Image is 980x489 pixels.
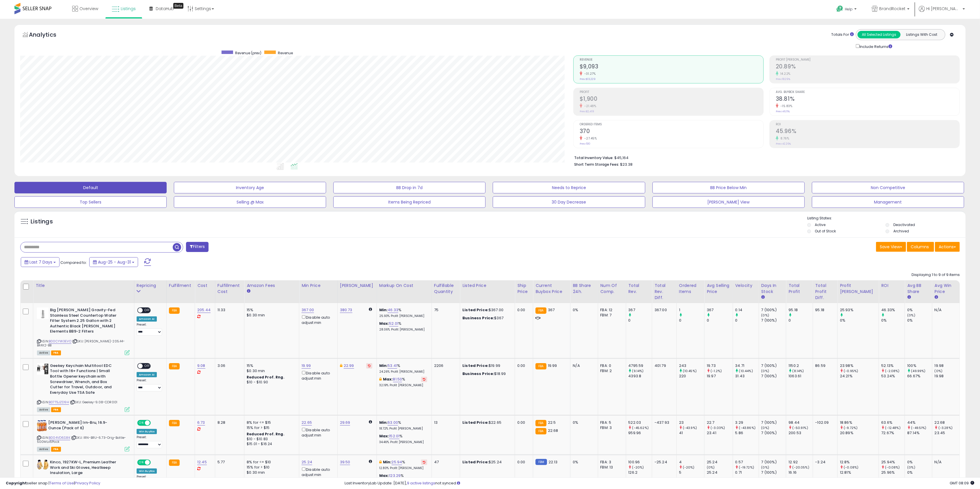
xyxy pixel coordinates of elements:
small: 14.22% [778,72,791,76]
p: 24.26% Profit [PERSON_NAME] [379,370,427,374]
b: Max: [383,376,393,382]
div: 15% [247,363,295,368]
small: (0%) [761,369,769,373]
small: Prev: 46.11% [776,110,790,113]
small: (-2.08%) [885,369,900,373]
b: Business Price: [462,315,494,321]
i: Get Help [836,5,843,12]
small: (-3.28%) [938,425,953,430]
div: 23.98% [840,363,879,368]
label: Archived [893,229,909,234]
a: 46.33 [388,307,398,313]
div: 15% [247,307,295,313]
a: Terms of Use [49,480,74,486]
p: 25.93% Profit [PERSON_NAME] [379,314,427,318]
button: Selling @ Max [174,196,326,208]
div: Win BuyBox [137,429,157,434]
span: 22.5 [548,420,556,425]
div: 0% [840,318,879,323]
div: Num of Comp. [600,283,624,295]
button: Management [812,196,964,208]
small: (9.14%) [632,369,644,373]
small: (0%) [761,313,769,318]
small: 8.76% [778,136,789,141]
b: Listed Price: [462,307,489,313]
div: 1150.2 [789,363,812,368]
a: B00CYW3EVO [49,339,71,344]
h2: 370 [580,128,763,136]
a: 12.45 [197,459,207,465]
div: 7 (100%) [761,420,786,425]
div: 24.21% [840,374,879,379]
button: Inventory Age [174,182,326,193]
small: (-50.91%) [793,425,808,430]
span: Profit [580,91,763,94]
a: 29.69 [340,420,350,425]
small: (-45.62%) [632,425,649,430]
small: (0%) [907,313,915,318]
a: 152.01 [389,433,399,439]
small: Prev: $2,419 [580,110,594,113]
div: 0 [707,318,732,323]
span: Help [845,7,853,12]
span: 22.68 [548,428,558,433]
button: Non Competitive [812,182,964,193]
div: FBA: 0 [600,363,622,368]
div: 95.18 [789,307,812,313]
div: FBA: 5 [600,420,622,425]
p: 32.19% Profit [PERSON_NAME] [379,383,427,387]
div: Total Rev. Diff. [654,283,674,301]
th: The percentage added to the cost of goods (COGS) that forms the calculator for Min & Max prices. [377,280,432,303]
div: Profit [PERSON_NAME] [840,283,876,295]
div: FBM: 3 [600,425,622,430]
div: $367.00 [462,307,510,313]
small: FBA [535,420,546,426]
div: Disable auto adjust min [302,370,333,381]
h5: Listings [31,218,53,226]
div: 3.06 [217,363,240,368]
div: Days In Stock [761,283,784,295]
div: 0% [573,420,593,425]
div: 46.33% [881,307,905,313]
div: 13 [434,420,455,425]
div: [PERSON_NAME] [340,283,374,289]
button: Columns [907,242,934,252]
div: % [379,307,427,318]
div: 100% [907,363,932,368]
div: ASIN: [37,420,130,451]
span: DataHub [156,6,174,12]
div: $18.99 [462,371,510,376]
div: -437.93 [654,420,672,425]
div: 0.14 [735,307,759,313]
small: (-9.72%) [844,425,858,430]
div: 4393.8 [628,374,652,379]
div: 3.29 [735,420,759,425]
button: Needs to Reprice [493,182,645,193]
div: 0% [907,318,932,323]
p: 18.72% Profit [PERSON_NAME] [379,427,427,431]
p: Listing States: [807,216,966,221]
div: Preset: [137,378,162,391]
b: Min: [379,420,388,425]
small: FBA [535,363,546,369]
div: 7 (100%) [761,363,786,368]
small: (-0.95%) [844,369,858,373]
div: BB Share 24h. [573,283,595,295]
div: 95.18 [815,307,833,313]
b: Max: [379,321,389,326]
h2: $9,093 [580,63,763,71]
div: 367 [628,307,652,313]
div: % [379,377,427,387]
small: (0%) [935,369,943,373]
div: Markup on Cost [379,283,429,289]
img: 21c-28ebFvL._SL40_.jpg [37,307,49,319]
div: 0 [789,318,812,323]
a: 9 active listings [407,480,436,486]
div: 44% [907,420,932,425]
span: FBA [51,407,61,412]
a: 25.94 [392,459,402,465]
div: 11.33 [217,307,240,313]
div: Tooltip anchor [173,3,183,9]
div: 243 [679,363,704,368]
button: Listings With Cost [900,31,943,38]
